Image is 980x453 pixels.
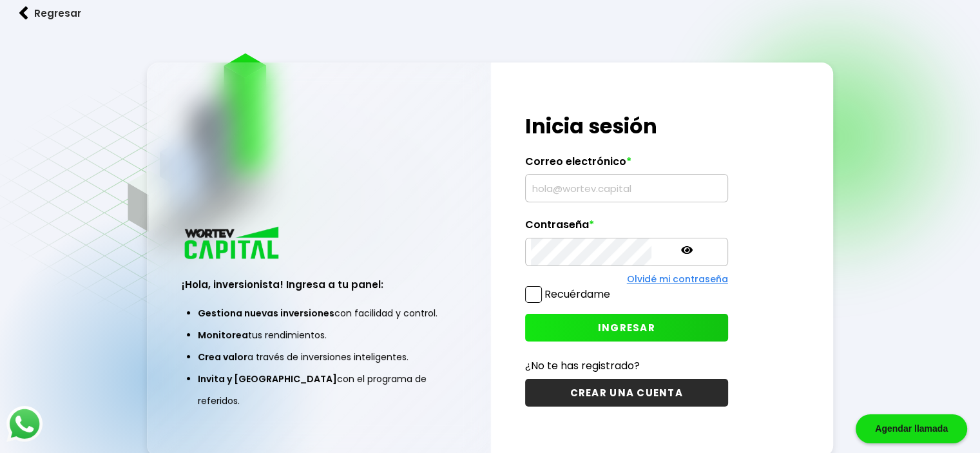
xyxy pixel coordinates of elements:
[525,155,728,175] label: Correo electrónico
[525,111,728,142] h1: Inicia sesión
[6,406,43,442] img: logos_whatsapp-icon.242b2217.svg
[198,351,247,363] span: Crea valor
[198,302,439,324] li: con facilidad y control.
[198,372,337,385] span: Invita y [GEOGRAPHIC_DATA]
[525,218,728,238] label: Contraseña
[531,175,722,202] input: hola@wortev.capital
[198,329,248,342] span: Monitorea
[525,379,728,407] button: CREAR UNA CUENTA
[182,277,456,292] h3: ¡Hola, inversionista! Ingresa a tu panel:
[198,324,439,346] li: tus rendimientos.
[627,273,728,285] a: Olvidé mi contraseña
[19,6,28,20] img: flecha izquierda
[198,368,439,412] li: con el programa de referidos.
[525,358,728,374] p: ¿No te has registrado?
[182,225,283,263] img: logo_wortev_capital
[525,314,728,342] button: INGRESAR
[525,358,728,407] a: ¿No te has registrado?CREAR UNA CUENTA
[198,307,334,320] span: Gestiona nuevas inversiones
[856,414,967,443] div: Agendar llamada
[598,321,655,334] span: INGRESAR
[544,287,610,302] label: Recuérdame
[198,346,439,368] li: a través de inversiones inteligentes.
